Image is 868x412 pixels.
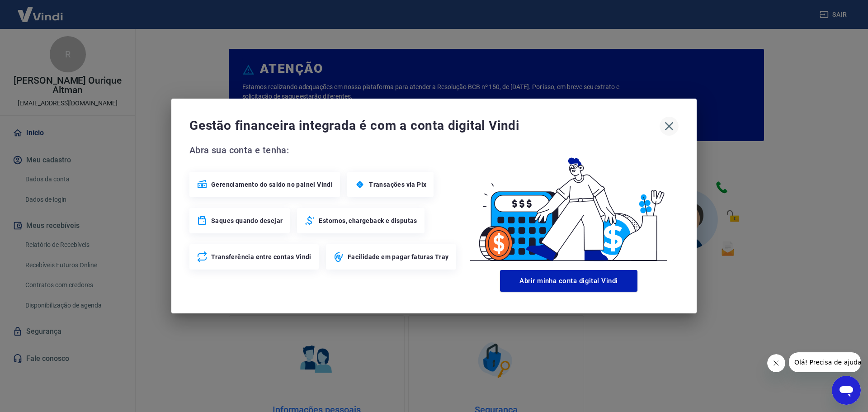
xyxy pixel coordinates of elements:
[189,117,660,135] span: Gestão financeira integrada é com a conta digital Vindi
[189,143,459,157] span: Abra sua conta e tenha:
[459,143,679,266] img: Good Billing
[348,252,449,261] span: Facilidade em pagar faturas Tray
[211,216,283,225] span: Saques quando desejar
[789,352,861,372] iframe: Mensagem da empresa
[369,180,426,189] span: Transações via Pix
[832,376,861,405] iframe: Botão para abrir a janela de mensagens
[500,270,637,292] button: Abrir minha conta digital Vindi
[319,216,417,225] span: Estornos, chargeback e disputas
[5,6,76,14] span: Olá! Precisa de ajuda?
[211,252,311,261] span: Transferência entre contas Vindi
[211,180,333,189] span: Gerenciamento do saldo no painel Vindi
[767,354,785,372] iframe: Fechar mensagem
